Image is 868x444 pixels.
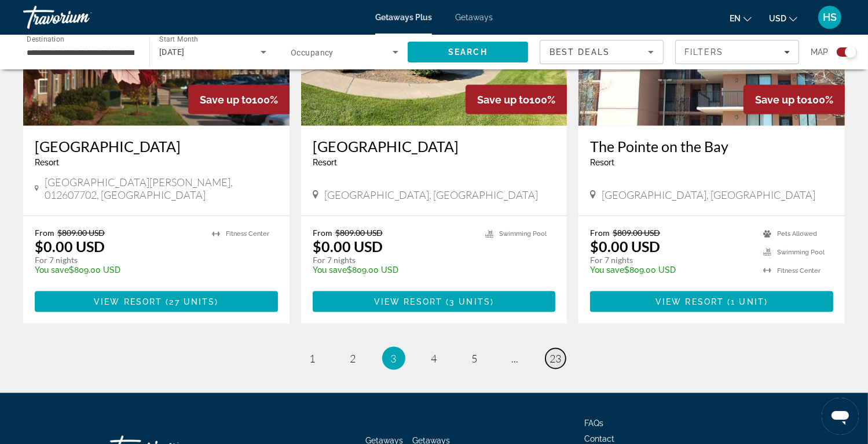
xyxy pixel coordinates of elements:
[449,297,490,306] span: 3 units
[313,265,347,275] span: You save
[57,228,105,238] span: $809.00 USD
[23,347,845,370] nav: Pagination
[159,47,185,57] span: [DATE]
[408,42,528,62] button: Search
[590,228,610,238] span: From
[590,238,660,255] p: $0.00 USD
[724,297,768,306] span: ( )
[94,297,162,306] span: View Resort
[472,352,478,365] span: 5
[313,255,474,265] p: For 7 nights
[313,228,332,238] span: From
[35,138,278,155] a: [GEOGRAPHIC_DATA]
[550,47,610,57] span: Best Deals
[466,85,567,114] div: 100%
[730,14,741,23] span: en
[313,265,474,275] p: $809.00 USD
[159,36,198,44] span: Start Month
[584,435,614,444] a: Contact
[590,265,624,275] span: You save
[45,176,278,201] span: [GEOGRAPHIC_DATA][PERSON_NAME], 012607702, [GEOGRAPHIC_DATA]
[335,228,383,238] span: $809.00 USD
[442,297,494,306] span: ( )
[777,267,821,275] span: Fitness Center
[200,94,252,106] span: Save up to
[823,12,837,23] span: HS
[324,188,538,201] span: [GEOGRAPHIC_DATA], [GEOGRAPHIC_DATA]
[23,2,139,32] a: Travorium
[35,255,200,265] p: For 7 nights
[730,10,752,27] button: Change language
[477,94,529,106] span: Save up to
[613,228,660,238] span: $809.00 USD
[313,238,383,255] p: $0.00 USD
[374,297,442,306] span: View Resort
[226,230,269,238] span: Fitness Center
[550,45,654,59] mat-select: Sort by
[27,35,64,43] span: Destination
[391,352,397,365] span: 3
[448,47,488,57] span: Search
[27,46,134,60] input: Select destination
[590,158,614,167] span: Resort
[499,230,547,238] span: Swimming Pool
[170,297,215,306] span: 27 units
[291,48,334,57] span: Occupancy
[188,85,290,114] div: 100%
[590,138,833,155] a: The Pointe on the Bay
[590,265,752,275] p: $809.00 USD
[777,230,817,238] span: Pets Allowed
[313,158,337,167] span: Resort
[769,14,786,23] span: USD
[512,352,519,365] span: ...
[313,138,556,155] a: [GEOGRAPHIC_DATA]
[35,291,278,312] button: View Resort(27 units)
[313,291,556,312] button: View Resort(3 units)
[455,13,493,22] a: Getaways
[431,352,437,365] span: 4
[35,228,54,238] span: From
[35,158,59,167] span: Resort
[35,265,69,275] span: You save
[731,297,764,306] span: 1 unit
[584,419,603,428] a: FAQs
[811,44,828,60] span: Map
[590,291,833,312] button: View Resort(1 unit)
[769,10,797,27] button: Change currency
[602,188,815,201] span: [GEOGRAPHIC_DATA], [GEOGRAPHIC_DATA]
[550,352,562,365] span: 23
[310,352,316,365] span: 1
[350,352,356,365] span: 2
[590,255,752,265] p: For 7 nights
[744,85,845,114] div: 100%
[35,238,105,255] p: $0.00 USD
[162,297,218,306] span: ( )
[655,297,724,306] span: View Resort
[755,94,807,106] span: Save up to
[684,47,724,57] span: Filters
[35,265,200,275] p: $809.00 USD
[777,249,825,256] span: Swimming Pool
[815,5,845,29] button: User Menu
[822,398,859,435] iframe: Button to launch messaging window
[375,13,432,22] a: Getaways Plus
[675,40,799,64] button: Filters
